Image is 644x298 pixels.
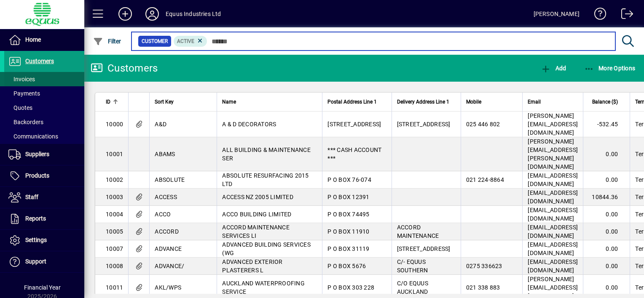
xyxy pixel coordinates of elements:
[528,207,578,222] span: [EMAIL_ADDRESS][DOMAIN_NAME]
[155,176,185,183] span: ABSOLUTE
[4,115,84,129] a: Backorders
[528,172,578,187] span: [EMAIL_ADDRESS][DOMAIN_NAME]
[466,263,502,269] span: 0275 336623
[327,97,377,106] span: Postal Address Line 1
[25,237,47,243] span: Settings
[528,97,578,106] div: Email
[155,211,171,218] span: ACCO
[4,251,84,272] a: Support
[8,76,35,82] span: Invoices
[106,151,123,157] span: 10001
[584,65,636,72] span: More Options
[588,97,625,106] div: Balance ($)
[4,29,84,51] a: Home
[222,97,236,106] span: Name
[528,258,578,274] span: [EMAIL_ADDRESS][DOMAIN_NAME]
[541,65,566,72] span: Add
[534,7,580,21] div: [PERSON_NAME]
[106,263,123,269] span: 10008
[177,38,194,44] span: Active
[91,34,123,49] button: Filter
[155,121,166,128] span: A&D
[4,165,84,186] a: Products
[583,258,630,275] td: 0.00
[222,97,317,106] div: Name
[583,112,630,137] td: -532.45
[327,284,374,291] span: P O BOX 303 228
[25,36,41,43] span: Home
[155,228,179,235] span: ACCORD
[91,61,158,75] div: Customers
[397,258,428,274] span: C/- EQUUS SOUTHERN
[327,263,366,269] span: P O BOX 5676
[24,284,61,291] span: Financial Year
[222,211,291,218] span: ACCO BUILDING LIMITED
[222,258,282,274] span: ADVANCED EXTERIOR PLASTERERS L
[4,101,84,115] a: Quotes
[8,90,40,97] span: Payments
[112,6,139,21] button: Add
[528,112,578,136] span: [PERSON_NAME][EMAIL_ADDRESS][DOMAIN_NAME]
[397,224,439,239] span: ACCORD MAINTENANCE
[106,97,123,106] div: ID
[106,284,123,291] span: 10011
[106,97,110,106] span: ID
[25,151,49,157] span: Suppliers
[106,245,123,252] span: 10007
[155,245,182,252] span: ADVANCE
[155,151,175,157] span: ABAMS
[397,97,449,106] span: Delivery Address Line 1
[25,215,46,222] span: Reports
[583,171,630,189] td: 0.00
[327,121,381,128] span: [STREET_ADDRESS]
[155,284,181,291] span: AKL/WPS
[25,58,54,64] span: Customers
[466,284,500,291] span: 021 338 883
[583,189,630,206] td: 10844.36
[8,104,32,111] span: Quotes
[592,97,618,106] span: Balance ($)
[588,2,606,29] a: Knowledge Base
[106,194,123,200] span: 10003
[327,245,369,252] span: P O BOX 31119
[222,241,311,256] span: ADVANCED BUILDING SERVICES (WG
[155,194,177,200] span: ACCESS
[25,258,46,265] span: Support
[222,121,276,128] span: A & D DECORATORS
[222,172,309,187] span: ABSOLUTE RESURFACING 2015 LTD
[106,176,123,183] span: 10002
[466,121,500,128] span: 025 446 802
[155,97,174,106] span: Sort Key
[327,194,369,200] span: P O BOX 12391
[582,61,638,76] button: More Options
[106,228,123,235] span: 10005
[222,280,305,295] span: AUCKLAND WATERPROOFING SERVICE
[222,224,290,239] span: ACCORD MAINTENANCE SERVICES LI
[166,7,221,21] div: Equus Industries Ltd
[528,189,578,205] span: [EMAIL_ADDRESS][DOMAIN_NAME]
[25,172,49,179] span: Products
[4,187,84,208] a: Staff
[528,97,541,106] span: Email
[4,72,84,86] a: Invoices
[222,194,293,200] span: ACCESS NZ 2005 LIMITED
[25,194,38,200] span: Staff
[528,241,578,256] span: [EMAIL_ADDRESS][DOMAIN_NAME]
[8,119,43,125] span: Backorders
[4,208,84,229] a: Reports
[397,280,428,295] span: C/O EQUUS AUCKLAND
[8,133,58,140] span: Communications
[106,211,123,218] span: 10004
[139,6,166,21] button: Profile
[174,36,207,47] mat-chip: Activation Status: Active
[4,230,84,251] a: Settings
[615,2,633,29] a: Logout
[106,121,123,128] span: 10000
[327,176,371,183] span: P O BOX 76-074
[4,144,84,165] a: Suppliers
[155,263,184,269] span: ADVANCE/
[397,245,451,252] span: [STREET_ADDRESS]
[466,176,504,183] span: 021 224-8864
[583,137,630,171] td: 0.00
[583,206,630,223] td: 0.00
